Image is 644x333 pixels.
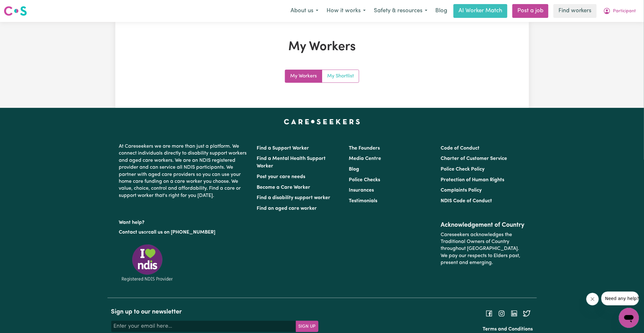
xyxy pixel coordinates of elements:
a: call us on [PHONE_NUMBER] [149,230,216,235]
img: Careseekers logo [4,5,27,17]
a: My Shortlist [322,70,359,82]
a: Complaints Policy [441,188,482,193]
a: Charter of Customer Service [441,156,507,161]
a: Testimonials [349,198,377,203]
a: My Workers [285,70,322,82]
a: The Founders [349,146,380,151]
img: Registered NDIS provider [119,243,175,283]
a: Find a disability support worker [257,195,331,200]
a: Post a job [512,4,548,18]
button: Safety & resources [370,4,432,18]
iframe: Close message [586,293,599,305]
p: Careseekers acknowledges the Traditional Owners of Country throughout [GEOGRAPHIC_DATA]. We pay o... [441,229,525,269]
button: Subscribe [296,321,318,332]
h2: Sign up to our newsletter [111,308,318,316]
a: Blog [349,167,359,172]
a: Find a Mental Health Support Worker [257,156,326,169]
a: Protection of Human Rights [441,177,504,182]
a: Post your care needs [257,174,306,179]
a: NDIS Code of Conduct [441,198,492,203]
h2: Acknowledgement of Country [441,221,525,229]
a: Code of Conduct [441,146,479,151]
a: Blog [432,4,451,18]
span: Participant [613,8,636,15]
p: or [119,226,249,238]
a: Follow Careseekers on Twitter [523,310,531,317]
a: Police Check Policy [441,167,484,172]
a: Find an aged care worker [257,206,317,211]
a: Follow Careseekers on Facebook [485,310,493,317]
iframe: Button to launch messaging window [619,308,639,328]
a: Become a Care Worker [257,185,311,190]
a: Police Checks [349,177,380,182]
input: Enter your email here... [111,321,296,332]
a: Media Centre [349,156,381,161]
h1: My Workers [188,40,456,55]
p: Want help? [119,217,249,226]
a: AI Worker Match [453,4,507,18]
a: Find a Support Worker [257,146,309,151]
iframe: Message from company [601,292,639,305]
a: Insurances [349,188,374,193]
a: Contact us [119,230,144,235]
a: Careseekers home page [284,119,360,124]
a: Terms and Conditions [483,327,533,332]
a: Follow Careseekers on Instagram [498,310,505,317]
button: About us [286,4,322,18]
button: How it works [322,4,370,18]
p: At Careseekers we are more than just a platform. We connect individuals directly to disability su... [119,140,249,202]
span: Need any help? [4,4,38,9]
a: Find workers [553,4,597,18]
button: My Account [599,4,640,18]
a: Follow Careseekers on LinkedIn [510,310,518,317]
a: Careseekers logo [4,4,27,18]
